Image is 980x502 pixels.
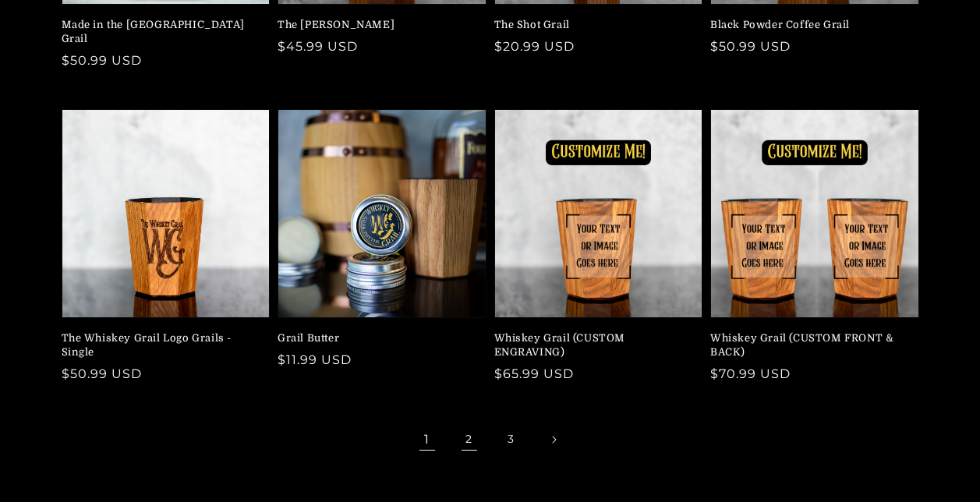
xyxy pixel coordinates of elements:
a: The Shot Grail [494,18,694,32]
a: Made in the [GEOGRAPHIC_DATA] Grail [62,18,261,46]
nav: Pagination [62,422,919,457]
a: Page 2 [452,422,486,457]
a: The [PERSON_NAME] [278,18,477,32]
a: Whiskey Grail (CUSTOM ENGRAVING) [494,331,694,359]
a: The Whiskey Grail Logo Grails - Single [62,331,261,359]
a: Grail Butter [278,331,477,345]
a: Black Powder Coffee Grail [710,18,910,32]
a: Page 3 [494,422,529,457]
a: Whiskey Grail (CUSTOM FRONT & BACK) [710,331,910,359]
a: Next page [536,422,571,457]
span: Page 1 [410,422,444,457]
